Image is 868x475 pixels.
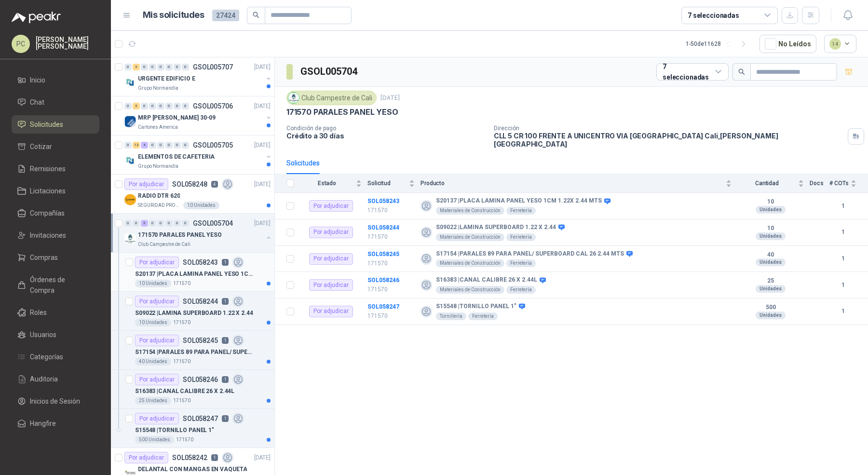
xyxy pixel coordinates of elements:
[254,180,271,189] p: [DATE]
[222,298,229,305] p: 1
[367,224,399,231] b: SOL058244
[829,174,868,193] th: # COTs
[737,304,804,312] b: 500
[12,414,99,433] a: Hangfire
[111,370,274,409] a: Por adjudicarSOL0582461S16383 |CANAL CALIBRE 26 X 2.44L25 Unidades171570
[183,337,218,344] p: SOL058245
[135,426,214,435] p: S15548 | TORNILLO PANEL 1"
[286,125,486,132] p: Condición de pago
[420,180,724,187] span: Producto
[30,329,56,340] span: Usuarios
[436,224,556,231] b: S09022 | LAMINA SUPERBOARD 1.22 X 2.44
[193,142,233,149] p: GSOL005705
[300,64,359,79] h3: GSOL005704
[30,186,66,196] span: Licitaciones
[182,142,189,149] div: 0
[309,306,353,317] div: Por adjudicar
[182,103,189,109] div: 0
[173,358,190,366] p: 171570
[367,198,399,204] a: SOL058243
[133,142,140,149] div: 13
[829,254,856,263] b: 1
[193,220,233,227] p: GSOL005704
[30,230,66,241] span: Invitaciones
[174,220,181,227] div: 0
[124,220,132,227] div: 0
[124,64,132,70] div: 0
[176,436,193,444] p: 171570
[494,125,844,132] p: Dirección
[165,220,173,227] div: 0
[172,181,207,188] p: SOL058248
[124,217,272,248] a: 0 0 5 0 0 0 0 0 GSOL005704[DATE] Company Logo171570 PARALES PANEL YESOClub Campestre de Cali
[138,465,247,474] p: DELANTAL CON MANGAS EN VAQUETA
[111,292,274,331] a: Por adjudicarSOL0582441S09022 |LAMINA SUPERBOARD 1.22 X 2.4410 Unidades171570
[124,233,136,244] img: Company Logo
[12,93,99,111] a: Chat
[688,10,739,21] div: 7 seleccionadas
[149,220,156,227] div: 0
[111,409,274,448] a: Por adjudicarSOL0582471S15548 |TORNILLO PANEL 1"500 Unidades171570
[737,174,810,193] th: Cantidad
[30,307,47,318] span: Roles
[737,198,804,206] b: 10
[141,220,148,227] div: 5
[300,180,354,187] span: Estado
[288,93,299,103] img: Company Logo
[222,337,229,344] p: 1
[254,102,271,111] p: [DATE]
[173,280,190,287] p: 171570
[174,103,181,109] div: 0
[367,251,399,258] a: SOL058245
[756,258,786,266] div: Unidades
[135,257,179,268] div: Por adjudicar
[211,454,218,461] p: 1
[135,309,253,318] p: S09022 | LAMINA SUPERBOARD 1.22 X 2.44
[138,231,222,240] p: 171570 PARALES PANEL YESO
[737,180,796,187] span: Cantidad
[12,392,99,410] a: Inicios de Sesión
[12,71,99,89] a: Inicio
[124,103,132,109] div: 0
[737,277,804,285] b: 25
[135,280,171,287] div: 10 Unidades
[286,107,398,117] p: 171570 PARALES PANEL YESO
[138,191,180,201] p: RADIO DTR 620
[367,312,415,321] p: 171570
[829,307,856,316] b: 1
[30,252,58,263] span: Compras
[141,103,148,109] div: 0
[133,64,140,70] div: 3
[30,163,66,174] span: Remisiones
[173,397,190,405] p: 171570
[211,181,218,188] p: 4
[124,139,272,170] a: 0 13 4 0 0 0 0 0 GSOL005705[DATE] Company LogoELEMENTOS DE CAFETERIAGrupo Normandía
[380,94,400,103] p: [DATE]
[138,123,178,131] p: Cartones America
[30,396,80,407] span: Inicios de Sesión
[157,142,164,149] div: 0
[30,75,45,85] span: Inicio
[135,387,234,396] p: S16383 | CANAL CALIBRE 26 X 2.44L
[12,12,61,23] img: Logo peakr
[141,142,148,149] div: 4
[810,174,829,193] th: Docs
[367,232,415,242] p: 171570
[30,352,63,362] span: Categorías
[436,259,504,267] div: Materiales de Construcción
[124,142,132,149] div: 0
[138,84,178,92] p: Grupo Normandía
[829,202,856,211] b: 1
[367,174,420,193] th: Solicitud
[829,281,856,290] b: 1
[172,454,207,461] p: SOL058242
[174,142,181,149] div: 0
[12,35,30,53] div: PC
[183,298,218,305] p: SOL058244
[829,180,849,187] span: # COTs
[111,175,274,214] a: Por adjudicarSOL0582484[DATE] Company LogoRADIO DTR 620SEGURIDAD PROVISER LTDA10 Unidades
[133,103,140,109] div: 3
[149,142,156,149] div: 0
